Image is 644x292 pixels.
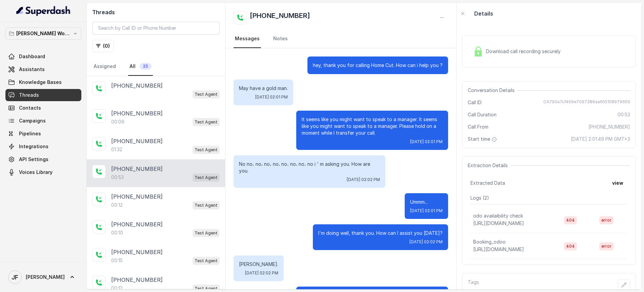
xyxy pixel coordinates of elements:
[468,111,497,118] span: Call Duration
[111,285,123,292] p: 00:12
[19,53,45,60] span: Dashboard
[92,40,114,52] button: (0)
[111,146,122,153] p: 01:32
[409,239,443,245] span: [DATE] 02:02 PM
[195,147,218,153] p: Test Agent
[473,212,523,219] p: odo availaibility check
[111,82,163,90] p: [PHONE_NUMBER]
[5,76,81,88] a: Knowledge Bases
[571,136,630,142] span: [DATE] 2:01:49 PM GMT+3
[239,85,288,92] p: May have a gold man.
[19,66,45,73] span: Assistants
[111,229,123,236] p: 00:10
[234,30,261,48] a: Messages
[347,177,380,182] span: [DATE] 02:02 PM
[5,27,81,40] button: [PERSON_NAME] Workspace
[92,22,220,35] input: Search by Call ID or Phone Number
[195,119,218,126] p: Test Agent
[564,216,577,224] span: 404
[245,270,278,276] span: [DATE] 02:02 PM
[111,257,123,264] p: 00:15
[19,92,39,98] span: Threads
[239,161,380,174] p: No no، no، no، no، no، no، no، no i ' m asking you. How are you.
[19,130,41,137] span: Pipelines
[128,58,153,76] a: All25
[250,11,310,24] h2: [PHONE_NUMBER]
[468,99,482,106] span: Call ID
[318,230,443,237] p: I'm doing well, thank you. How can I assist you [DATE]?
[272,30,289,48] a: Notes
[608,177,627,189] button: view
[5,128,81,140] a: Pipelines
[410,139,443,144] span: [DATE] 02:01 PM
[474,9,493,18] p: Details
[111,109,163,117] p: [PHONE_NUMBER]
[195,285,218,292] p: Test Agent
[5,166,81,178] a: Voices Library
[12,274,18,281] text: JF
[92,58,220,76] nav: Tabs
[468,87,517,94] span: Conversation Details
[140,63,152,70] span: 25
[195,174,218,181] p: Test Agent
[543,99,630,106] span: CA790a7cf499e7097386aa655158979659
[599,242,613,250] span: error
[5,50,81,63] a: Dashboard
[5,115,81,127] a: Campaigns
[473,246,524,252] span: [URL][DOMAIN_NAME]
[19,105,41,111] span: Contacts
[111,220,163,228] p: [PHONE_NUMBER]
[111,165,163,173] p: [PHONE_NUMBER]
[195,257,218,264] p: Test Agent
[5,268,81,287] a: [PERSON_NAME]
[195,230,218,237] p: Test Agent
[195,91,218,98] p: Test Agent
[468,279,479,291] p: Tags
[468,162,510,169] span: Extraction Details
[588,123,630,130] span: [PHONE_NUMBER]
[19,117,46,124] span: Campaigns
[19,79,62,86] span: Knowledge Bases
[468,123,488,130] span: Call From
[16,29,71,38] p: [PERSON_NAME] Workspace
[111,174,124,181] p: 00:53
[410,199,443,205] p: Ummm...
[234,30,448,48] nav: Tabs
[255,94,288,100] span: [DATE] 02:01 PM
[313,62,443,69] p: hey, thank you for calling Home Cut. How can i help you ?
[470,195,627,201] p: Logs ( 2 )
[5,153,81,165] a: API Settings
[239,261,278,268] p: [PERSON_NAME].
[473,220,524,226] span: [URL][DOMAIN_NAME]
[92,58,117,76] a: Assigned
[19,169,53,176] span: Voices Library
[111,137,163,145] p: [PHONE_NUMBER]
[473,46,483,57] img: Lock Icon
[19,156,48,163] span: API Settings
[564,242,577,250] span: 404
[599,216,613,224] span: error
[5,140,81,153] a: Integrations
[111,202,123,208] p: 00:12
[468,136,498,142] span: Start time
[5,63,81,75] a: Assistants
[302,116,443,136] p: It seems like you might want to speak to a manager. It seems like you might want to speak to a ma...
[195,202,218,209] p: Test Agent
[618,111,630,118] span: 00:53
[486,48,563,55] span: Download call recording securely
[473,239,506,245] p: Booking_odoo
[26,274,65,280] span: [PERSON_NAME]
[111,118,124,125] p: 00:06
[16,5,71,16] img: light.svg
[92,8,220,16] h2: Threads
[5,102,81,114] a: Contacts
[5,89,81,101] a: Threads
[111,276,163,284] p: [PHONE_NUMBER]
[19,143,48,150] span: Integrations
[470,180,505,186] span: Extracted Data
[111,193,163,201] p: [PHONE_NUMBER]
[111,248,163,256] p: [PHONE_NUMBER]
[410,208,443,214] span: [DATE] 02:01 PM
